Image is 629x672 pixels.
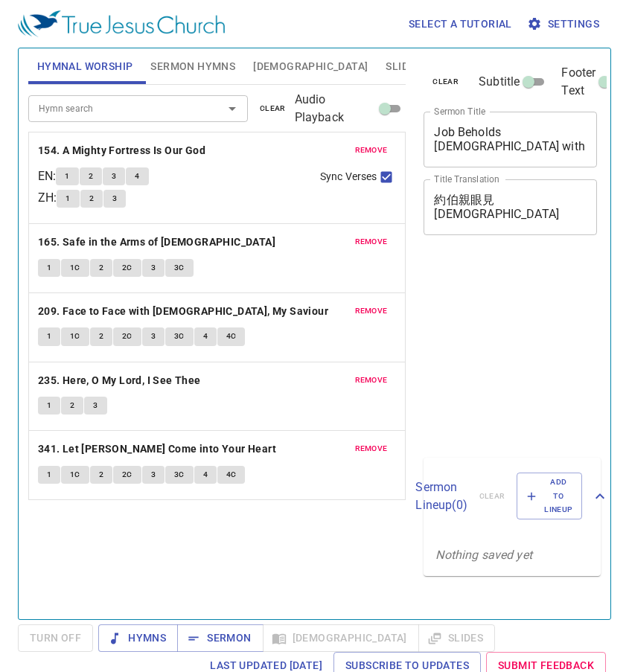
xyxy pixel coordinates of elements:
[150,57,235,76] span: Sermon Hymns
[174,468,185,481] span: 3C
[80,167,102,185] button: 2
[346,233,397,251] button: remove
[47,468,51,481] span: 1
[61,466,89,484] button: 1C
[320,169,377,185] span: Sync Verses
[112,192,117,205] span: 3
[526,476,572,516] span: Add to Lineup
[38,466,60,484] button: 1
[38,302,331,321] button: 209. Face to Face with [DEMOGRAPHIC_DATA], My Saviour
[113,327,141,345] button: 2C
[70,261,80,275] span: 1C
[346,141,397,159] button: remove
[38,141,205,160] b: 154. A Mighty Fortress Is Our God
[203,468,208,481] span: 4
[70,399,74,412] span: 2
[99,261,103,275] span: 2
[432,75,459,89] span: clear
[38,233,278,252] button: 165. Safe in the Arms of [DEMOGRAPHIC_DATA]
[113,259,141,277] button: 2C
[90,327,112,345] button: 2
[346,302,397,320] button: remove
[253,57,368,76] span: [DEMOGRAPHIC_DATA]
[103,190,126,208] button: 3
[47,330,51,343] span: 1
[142,327,165,345] button: 3
[355,374,388,387] span: remove
[151,330,156,343] span: 3
[530,15,599,33] span: Settings
[110,629,166,647] span: Hymns
[217,466,246,484] button: 4C
[99,330,103,343] span: 2
[61,259,89,277] button: 1C
[346,440,397,458] button: remove
[38,302,328,321] b: 209. Face to Face with [DEMOGRAPHIC_DATA], My Saviour
[90,466,112,484] button: 2
[38,167,56,185] p: EN :
[38,233,275,252] b: 165. Safe in the Arms of [DEMOGRAPHIC_DATA]
[38,440,279,458] button: 341. Let [PERSON_NAME] Come into Your Heart
[479,73,520,91] span: Subtitle
[37,57,133,76] span: Hymnal Worship
[346,371,397,389] button: remove
[61,327,89,345] button: 1C
[418,251,564,452] iframe: from-child
[38,371,201,390] b: 235. Here, O My Lord, I See Thee
[517,473,582,519] button: Add to Lineup
[98,624,178,652] button: Hymns
[89,192,94,205] span: 2
[135,170,139,183] span: 4
[89,170,93,183] span: 2
[151,468,156,481] span: 3
[65,170,69,183] span: 1
[93,399,98,412] span: 3
[174,261,185,275] span: 3C
[424,458,601,534] div: Sermon Lineup(0)clearAdd to Lineup
[194,327,217,345] button: 4
[217,327,246,345] button: 4C
[38,259,60,277] button: 1
[122,330,132,343] span: 2C
[260,102,286,115] span: clear
[38,141,208,160] button: 154. A Mighty Fortress Is Our God
[226,468,237,481] span: 4C
[84,397,106,415] button: 3
[355,442,388,455] span: remove
[47,261,51,275] span: 1
[122,261,132,275] span: 2C
[355,304,388,318] span: remove
[38,440,276,458] b: 341. Let [PERSON_NAME] Come into Your Heart
[66,192,70,205] span: 1
[434,193,587,221] textarea: 約伯親眼見[DEMOGRAPHIC_DATA]
[38,327,60,345] button: 1
[38,371,203,390] button: 235. Here, O My Lord, I See Thee
[99,468,103,481] span: 2
[90,259,112,277] button: 2
[295,91,377,127] span: Audio Playback
[47,399,51,412] span: 1
[142,259,165,277] button: 3
[226,330,237,343] span: 4C
[122,468,132,481] span: 2C
[434,125,587,153] textarea: Job Beholds [DEMOGRAPHIC_DATA] with His Own Eyes
[56,167,78,185] button: 1
[18,10,225,37] img: True Jesus Church
[222,98,243,119] button: Open
[189,629,251,647] span: Sermon
[251,100,295,118] button: clear
[435,548,532,562] i: Nothing saved yet
[61,397,83,415] button: 2
[57,190,79,208] button: 1
[415,479,467,514] p: Sermon Lineup ( 0 )
[403,10,518,38] button: Select a tutorial
[70,468,80,481] span: 1C
[174,330,185,343] span: 3C
[151,261,156,275] span: 3
[38,397,60,415] button: 1
[103,167,125,185] button: 3
[194,466,217,484] button: 4
[165,466,194,484] button: 3C
[355,235,388,249] span: remove
[165,259,194,277] button: 3C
